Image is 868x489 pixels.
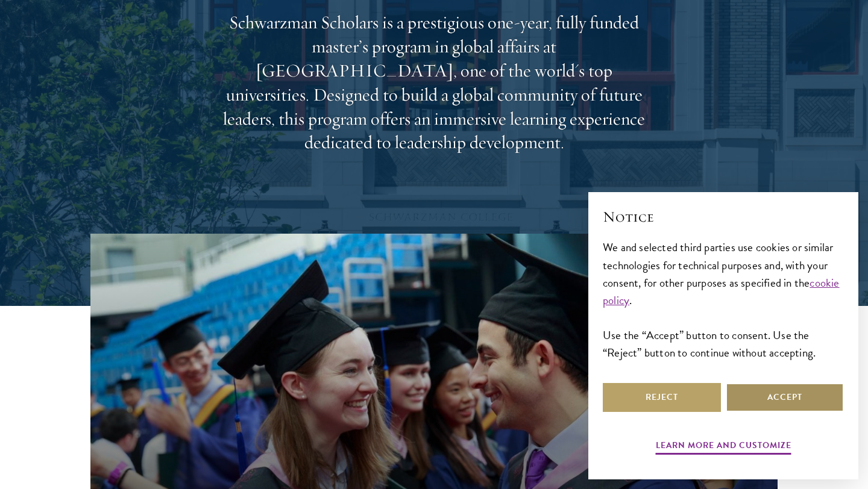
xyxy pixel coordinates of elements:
[603,383,721,412] button: Reject
[217,11,651,155] p: Schwarzman Scholars is a prestigious one-year, fully funded master’s program in global affairs at...
[603,238,844,361] div: We and selected third parties use cookies or similar technologies for technical purposes and, wit...
[656,438,791,456] button: Learn more and customize
[603,274,840,309] a: cookie policy
[603,207,844,227] h2: Notice
[726,383,844,412] button: Accept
